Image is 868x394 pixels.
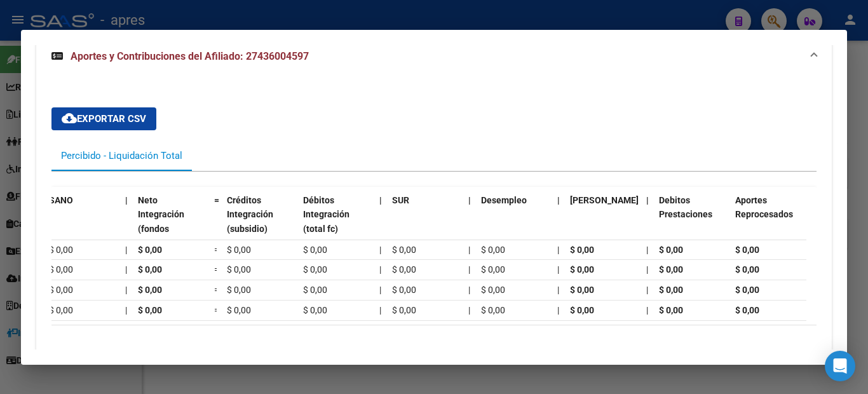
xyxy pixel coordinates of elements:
[392,195,409,205] span: SUR
[481,245,505,255] span: $ 0,00
[565,187,641,257] datatable-header-cell: Cápita Anses
[570,305,594,315] span: $ 0,00
[387,187,463,257] datatable-header-cell: SUR
[654,187,730,257] datatable-header-cell: Debitos Prestaciones
[659,305,683,315] span: $ 0,00
[138,285,162,295] span: $ 0,00
[138,264,162,275] span: $ 0,00
[659,264,683,275] span: $ 0,00
[49,264,73,275] span: $ 0,00
[570,264,594,275] span: $ 0,00
[730,187,806,257] datatable-header-cell: Aportes Reprocesados
[735,195,793,220] span: Aportes Reprocesados
[227,305,251,315] span: $ 0,00
[61,149,182,163] div: Percibido - Liquidación Total
[659,195,712,220] span: Debitos Prestaciones
[125,264,127,275] span: |
[463,187,476,257] datatable-header-cell: |
[379,245,381,255] span: |
[36,77,832,388] div: Aportes y Contribuciones del Afiliado: 27436004597
[392,264,416,275] span: $ 0,00
[570,195,639,205] span: [PERSON_NAME]
[646,195,649,205] span: |
[659,285,683,295] span: $ 0,00
[209,187,222,257] datatable-header-cell: =
[735,245,759,255] span: $ 0,00
[62,113,146,125] span: Exportar CSV
[646,264,648,275] span: |
[303,245,327,255] span: $ 0,00
[125,285,127,295] span: |
[227,285,251,295] span: $ 0,00
[227,195,273,234] span: Créditos Integración (subsidio)
[214,264,219,275] span: =
[71,50,309,62] span: Aportes y Contribuciones del Afiliado: 27436004597
[735,285,759,295] span: $ 0,00
[481,305,505,315] span: $ 0,00
[49,195,73,205] span: SANO
[374,187,387,257] datatable-header-cell: |
[646,245,648,255] span: |
[641,187,654,257] datatable-header-cell: |
[227,264,251,275] span: $ 0,00
[133,187,209,257] datatable-header-cell: Neto Integración (fondos propios)
[481,195,527,205] span: Desempleo
[570,285,594,295] span: $ 0,00
[303,195,349,234] span: Débitos Integración (total fc)
[392,245,416,255] span: $ 0,00
[303,305,327,315] span: $ 0,00
[392,305,416,315] span: $ 0,00
[125,195,128,205] span: |
[303,264,327,275] span: $ 0,00
[735,305,759,315] span: $ 0,00
[481,285,505,295] span: $ 0,00
[468,264,470,275] span: |
[120,187,133,257] datatable-header-cell: |
[214,305,219,315] span: =
[138,245,162,255] span: $ 0,00
[476,187,552,257] datatable-header-cell: Desempleo
[49,245,73,255] span: $ 0,00
[227,245,251,255] span: $ 0,00
[552,187,565,257] datatable-header-cell: |
[214,245,219,255] span: =
[298,187,374,257] datatable-header-cell: Débitos Integración (total fc)
[468,195,471,205] span: |
[222,187,298,257] datatable-header-cell: Créditos Integración (subsidio)
[557,285,559,295] span: |
[570,245,594,255] span: $ 0,00
[379,305,381,315] span: |
[138,305,162,315] span: $ 0,00
[659,245,683,255] span: $ 0,00
[125,305,127,315] span: |
[557,305,559,315] span: |
[214,285,219,295] span: =
[62,111,77,126] mat-icon: cloud_download
[646,305,648,315] span: |
[468,285,470,295] span: |
[557,195,560,205] span: |
[735,264,759,275] span: $ 0,00
[557,264,559,275] span: |
[481,264,505,275] span: $ 0,00
[138,195,184,248] span: Neto Integración (fondos propios)
[125,245,127,255] span: |
[49,305,73,315] span: $ 0,00
[44,187,120,257] datatable-header-cell: SANO
[303,285,327,295] span: $ 0,00
[646,285,648,295] span: |
[36,36,832,77] mat-expansion-panel-header: Aportes y Contribuciones del Afiliado: 27436004597
[379,285,381,295] span: |
[468,245,470,255] span: |
[379,195,382,205] span: |
[825,351,855,381] div: Open Intercom Messenger
[51,107,156,130] button: Exportar CSV
[557,245,559,255] span: |
[49,285,73,295] span: $ 0,00
[392,285,416,295] span: $ 0,00
[468,305,470,315] span: |
[214,195,219,205] span: =
[379,264,381,275] span: |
